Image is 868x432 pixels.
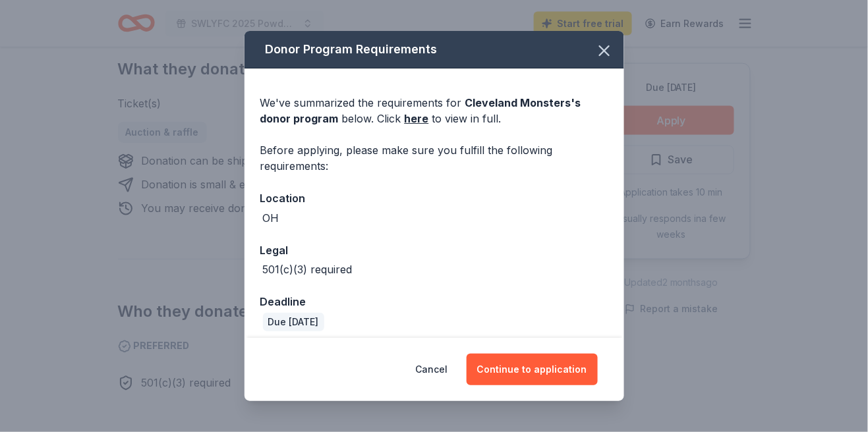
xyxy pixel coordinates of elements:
[467,354,598,385] button: Continue to application
[245,31,624,68] div: Donor Program Requirements
[260,242,608,259] div: Legal
[263,210,279,226] div: OH
[260,95,608,126] div: We've summarized the requirements for below. Click to view in full.
[260,293,608,310] div: Deadline
[260,142,608,174] div: Before applying, please make sure you fulfill the following requirements:
[263,261,353,277] div: 501(c)(3) required
[405,111,429,126] a: here
[263,313,324,331] div: Due [DATE]
[260,190,608,207] div: Location
[416,354,448,385] button: Cancel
